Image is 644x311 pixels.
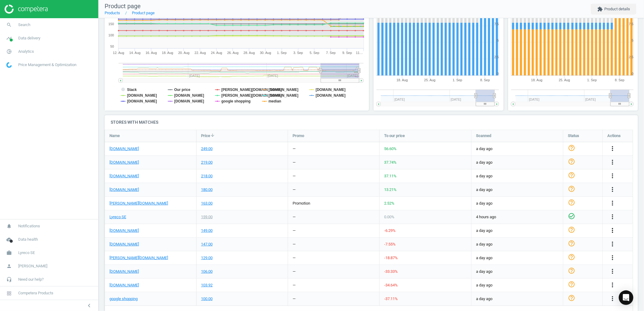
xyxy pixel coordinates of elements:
button: more_vert [609,159,616,166]
tspan: 1. Sep [277,51,287,55]
span: a day ago [476,187,558,192]
button: more_vert [609,186,616,194]
tspan: [DOMAIN_NAME] [316,88,346,92]
i: help_outline [568,267,575,274]
tspan: [DOMAIN_NAME] [316,93,346,98]
i: help_outline [568,199,575,206]
span: a day ago [476,160,558,165]
tspan: 11… [356,51,363,55]
span: -6.29 % [384,228,396,233]
button: more_vert [609,240,616,248]
text: 7.5 [629,22,633,26]
span: a day ago [476,269,558,274]
span: -34.64 % [384,283,398,287]
tspan: 20. Aug [178,51,190,55]
span: Need our help? [18,277,44,282]
tspan: 16. Aug [146,51,157,55]
text: 5 [632,38,633,42]
span: Scanned [476,133,491,139]
span: 37.74 % [384,160,397,165]
i: more_vert [609,172,616,179]
div: 147.00 [201,242,213,247]
div: 129.00 [201,255,213,261]
span: [PERSON_NAME] [18,263,47,269]
span: a day ago [476,173,558,179]
span: 0.00 % [384,215,394,219]
i: more_vert [609,199,616,207]
span: a day ago [476,296,558,302]
tspan: 7. Sep [326,51,336,55]
span: Analytics [18,49,34,54]
span: Price [201,133,210,139]
div: 100.00 [201,296,213,302]
i: check_circle_outline [568,212,575,220]
tspan: 30. Aug [260,51,271,55]
tspan: median [269,99,281,103]
a: [DOMAIN_NAME] [109,173,139,179]
div: — [293,255,296,261]
text: 2.5 [629,55,633,59]
a: [DOMAIN_NAME] [109,242,139,247]
a: [DOMAIN_NAME] [109,160,139,165]
i: help_outline [568,226,575,233]
span: Competera Products [18,290,53,296]
a: [DOMAIN_NAME] [109,187,139,192]
div: 180.00 [201,187,213,192]
i: extension [597,6,603,12]
i: help_outline [568,144,575,152]
tspan: [DOMAIN_NAME] [269,88,299,92]
text: 7.5 [495,22,499,26]
img: wGWNvw8QSZomAAAAABJRU5ErkJggg== [6,62,12,68]
a: Product page [132,11,155,15]
i: more_vert [609,159,616,166]
span: a day ago [476,283,558,288]
tspan: [DOMAIN_NAME] [174,93,204,98]
tspan: 28. Aug [243,51,255,55]
span: To our price [384,133,405,139]
span: -7.55 % [384,242,396,246]
tspan: 18. Aug [162,51,173,55]
i: more_vert [609,213,616,220]
tspan: 8. Sep [615,78,625,82]
span: Price Management & Optimization [18,62,76,68]
text: 100 [109,33,114,37]
button: extensionProduct details [591,4,636,15]
tspan: google shopping [221,99,251,103]
tspan: 24. Aug [211,51,222,55]
div: — [293,214,296,220]
i: more_vert [609,295,616,302]
div: 103.92 [201,283,213,288]
tspan: 8. Sep [480,78,490,82]
a: [DOMAIN_NAME] [109,269,139,274]
tspan: Stack [127,88,137,92]
tspan: [PERSON_NAME][DOMAIN_NAME] [221,93,282,98]
span: promotion [293,201,310,206]
text: 0 [632,72,633,75]
tspan: Our price [174,88,191,92]
i: person [3,260,15,272]
span: a day ago [476,146,558,152]
div: 159.00 [201,214,213,220]
div: — [293,283,296,288]
tspan: 3. Sep [293,51,303,55]
i: help_outline [568,294,575,302]
i: cloud_done [3,234,15,245]
span: 4 hours ago [476,214,558,220]
tspan: [PERSON_NAME][DOMAIN_NAME] [221,88,282,92]
tspan: 1. Sep [587,78,597,82]
i: more_vert [609,281,616,289]
i: arrow_downward [210,133,215,138]
i: more_vert [609,145,616,152]
i: help_outline [568,240,575,247]
tspan: 25. Aug [424,78,435,82]
button: more_vert [609,172,616,180]
div: — [293,269,296,274]
span: 56.60 % [384,146,397,151]
tspan: [DOMAIN_NAME] [127,93,157,98]
span: Data delivery [18,35,40,41]
text: 2.5 [495,55,499,59]
a: [DOMAIN_NAME] [109,283,139,288]
span: -37.11 % [384,296,398,301]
